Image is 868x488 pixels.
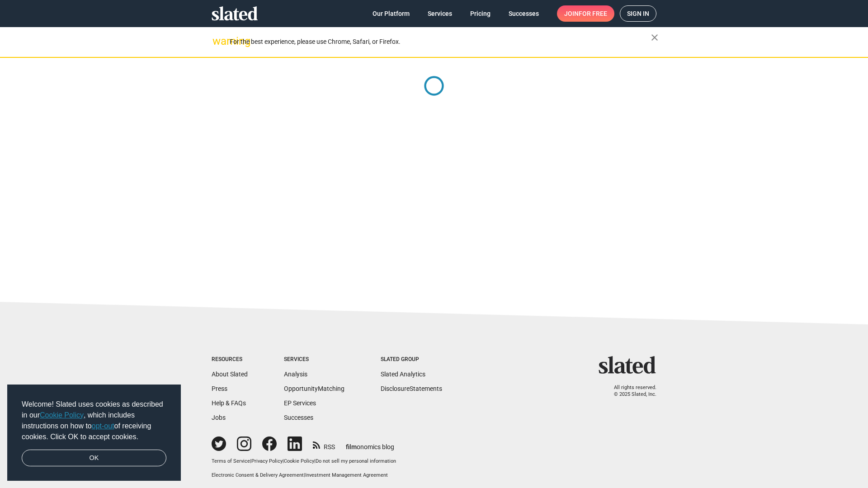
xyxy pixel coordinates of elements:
[284,458,314,464] a: Cookie Policy
[557,5,614,22] a: Joinfor free
[501,5,546,22] a: Successes
[230,36,651,48] div: For the best experience, please use Chrome, Safari, or Firefox.
[22,399,166,442] span: Welcome! Slated uses cookies as described in our , which includes instructions on how to of recei...
[22,450,166,467] a: dismiss cookie message
[7,385,181,481] div: cookieconsent
[212,36,223,47] mat-icon: warning
[604,385,656,398] p: All rights reserved. © 2025 Slated, Inc.
[509,5,539,22] span: Successes
[284,399,316,407] a: EP Services
[284,371,307,378] a: Analysis
[92,422,114,430] a: opt-out
[381,371,425,378] a: Slated Analytics
[212,356,248,363] div: Resources
[316,458,396,465] button: Do not sell my personal information
[283,458,284,464] span: |
[251,458,283,464] a: Privacy Policy
[313,437,335,451] a: RSS
[649,32,660,43] mat-icon: close
[284,356,344,363] div: Services
[381,356,442,363] div: Slated Group
[250,458,251,464] span: |
[373,5,410,22] span: Our Platform
[212,458,250,464] a: Terms of Service
[620,5,656,22] a: Sign in
[420,5,459,22] a: Services
[381,385,442,392] a: DisclosureStatements
[346,436,394,451] a: filmonomics blog
[212,399,246,407] a: Help & FAQs
[40,411,84,419] a: Cookie Policy
[428,5,452,22] span: Services
[212,385,227,392] a: Press
[463,5,498,22] a: Pricing
[284,385,344,392] a: OpportunityMatching
[365,5,417,22] a: Our Platform
[304,472,305,478] span: |
[470,5,491,22] span: Pricing
[579,5,607,22] span: for free
[284,414,313,421] a: Successes
[212,414,226,421] a: Jobs
[627,6,649,21] span: Sign in
[305,472,388,478] a: Investment Management Agreement
[314,458,316,464] span: |
[346,443,357,450] span: film
[564,5,607,22] span: Join
[212,371,248,378] a: About Slated
[212,472,304,478] a: Electronic Consent & Delivery Agreement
